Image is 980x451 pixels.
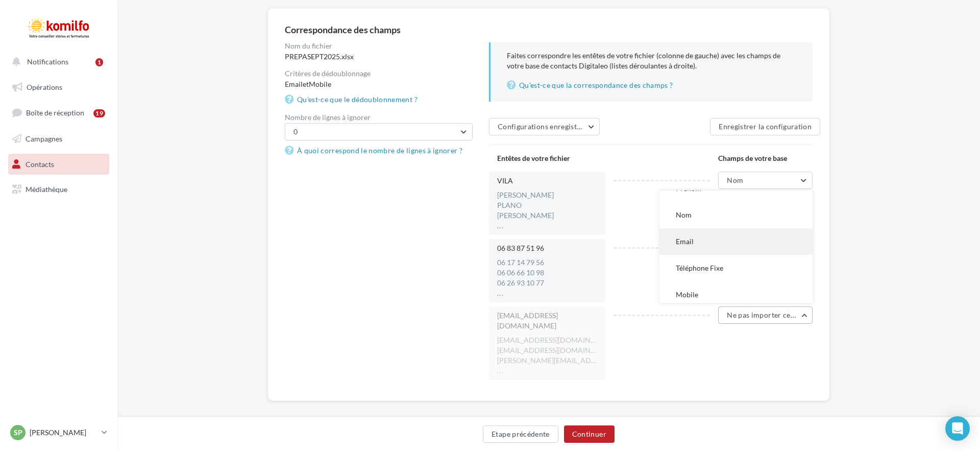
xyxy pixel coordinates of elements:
[6,51,107,73] button: Notifications 1
[945,416,970,441] div: Open Intercom Messenger
[8,423,109,442] a: SP [PERSON_NAME]
[497,190,597,231] div: Extrait de la colonne
[497,278,597,288] li: 06 26 93 10 77
[26,134,62,143] span: Campagnes
[497,176,597,186] div: VILA
[497,335,597,345] li: [EMAIL_ADDRESS][DOMAIN_NAME]
[497,221,597,231] li: ...
[718,306,813,324] button: Ne pas importer cette colonne
[497,243,597,253] div: 06 83 87 51 96
[497,335,597,376] div: Extrait de la colonne
[26,159,54,168] span: Contacts
[26,185,67,194] span: Médiathèque
[14,428,22,438] span: SP
[676,264,723,272] span: Téléphone Fixe
[676,237,694,246] span: Email
[497,210,597,221] li: [PERSON_NAME]
[497,257,597,268] li: 06 17 14 79 56
[285,123,473,140] button: 0
[507,79,796,91] a: Qu'est-ce que la correspondance des champs ?
[676,290,698,299] span: Mobile
[497,190,597,200] li: [PERSON_NAME]
[507,51,796,71] p: Faites correspondre les entêtes de votre fichier (colonne de gauche) avec les champs de votre bas...
[6,154,111,175] a: Contacts
[6,77,111,98] a: Opérations
[676,210,692,219] span: Nom
[659,202,813,228] button: Nom
[498,122,591,131] span: Configurations enregistrées
[497,345,597,355] li: [EMAIL_ADDRESS][DOMAIN_NAME]
[293,127,298,136] span: 0
[285,42,473,50] div: Nom du fichier
[489,118,600,135] button: Configurations enregistrées
[26,108,84,117] span: Boîte de réception
[497,268,597,278] li: 06 06 66 10 98
[727,311,828,319] span: Ne pas importer cette colonne
[285,80,303,88] span: Email
[497,311,597,331] div: [EMAIL_ADDRESS][DOMAIN_NAME]
[659,228,813,255] button: Email
[489,145,605,172] div: Entêtes de votre fichier
[93,109,105,117] div: 19
[303,80,309,88] span: et
[564,425,615,443] button: Continuer
[718,172,813,189] button: Nom
[659,255,813,281] button: Téléphone Fixe
[285,93,422,106] a: Qu'est-ce que le dédoublonnement ?
[6,102,111,124] a: Boîte de réception19
[497,257,597,298] div: Extrait de la colonne
[285,145,467,157] a: À quoi correspond le nombre de lignes à ignorer ?
[497,200,597,210] li: PLANO
[309,80,331,88] span: Mobile
[497,366,597,376] li: ...
[497,355,597,366] li: [PERSON_NAME][EMAIL_ADDRESS][PERSON_NAME][DOMAIN_NAME]
[483,425,558,443] button: Etape précédente
[285,70,473,77] div: Critères de dédoublonnage
[6,179,111,200] a: Médiathèque
[285,25,813,34] div: Correspondance des champs
[27,57,68,66] span: Notifications
[95,58,103,66] div: 1
[6,128,111,150] a: Campagnes
[27,83,62,91] span: Opérations
[659,281,813,308] button: Mobile
[30,428,97,438] p: [PERSON_NAME]
[497,288,597,298] li: ...
[710,145,813,172] div: Champs de votre base
[285,52,473,62] div: PREPASEPT2025.xlsx
[727,176,743,184] span: Nom
[710,118,820,135] button: Enregistrer la configuration
[285,114,473,121] div: Nombre de lignes à ignorer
